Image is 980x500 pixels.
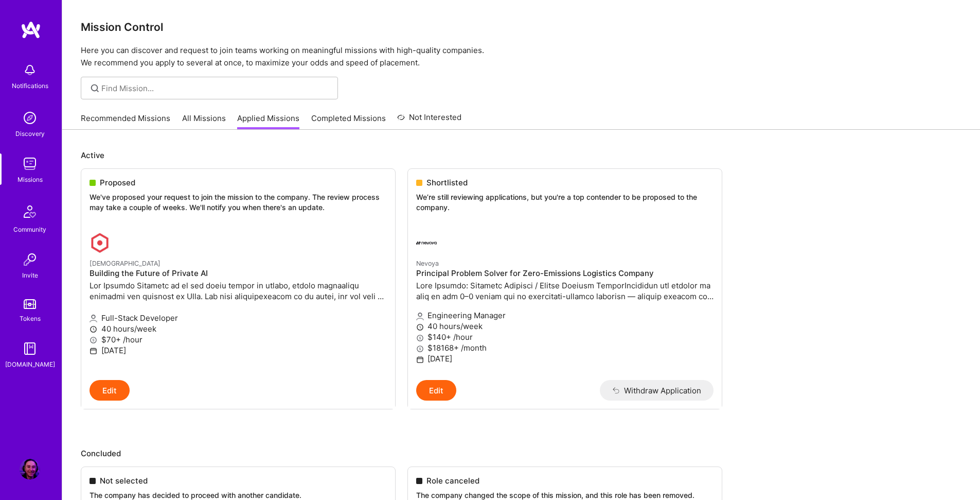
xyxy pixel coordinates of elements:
p: 40 hours/week [90,323,387,334]
p: We’re still reviewing applications, but you're a top contender to be proposed to the company. [416,192,714,212]
p: Active [81,150,961,161]
button: Withdraw Application [600,380,714,401]
p: Engineering Manager [416,310,714,321]
img: discovery [20,108,40,128]
a: Applied Missions [237,113,299,130]
p: $70+ /hour [90,334,387,345]
img: Nevoya company logo [416,233,437,253]
small: [DEMOGRAPHIC_DATA] [90,260,161,267]
img: bell [20,60,40,80]
i: icon Clock [90,325,97,333]
p: We've proposed your request to join the mission to the company. The review process may take a cou... [90,192,387,212]
i: icon MoneyGray [90,336,97,344]
h3: Mission Control [81,21,961,33]
div: [DOMAIN_NAME] [5,359,55,370]
div: Community [13,224,46,235]
span: Shortlisted [426,177,468,188]
p: $18168+ /month [416,342,714,353]
a: Kynismos company logo[DEMOGRAPHIC_DATA]Building the Future of Private AILor Ipsumdo Sitametc ad e... [81,225,395,380]
input: Find Mission... [101,83,330,94]
button: Edit [90,380,130,401]
i: icon SearchGrey [89,82,101,94]
i: icon Applicant [90,315,97,322]
p: Concluded [81,448,961,459]
i: icon MoneyGray [416,334,424,342]
img: User Avatar [20,459,40,479]
p: [DATE] [90,345,387,356]
a: Not Interested [397,111,461,130]
button: Edit [416,380,456,401]
img: logo [21,21,41,39]
h4: Building the Future of Private AI [90,269,387,278]
div: Discovery [15,128,45,139]
span: Proposed [100,177,135,188]
p: Here you can discover and request to join teams working on meaningful missions with high-quality ... [81,44,961,69]
a: Nevoya company logoNevoyaPrincipal Problem Solver for Zero-Emissions Logistics CompanyLore Ipsumd... [408,225,722,380]
div: Invite [22,270,38,281]
a: All Missions [182,113,226,130]
p: Lor Ipsumdo Sitametc ad el sed doeiu tempor in utlabo, etdolo magnaaliqu enimadmi ven quisnost ex... [90,280,387,302]
img: Invite [20,249,40,270]
a: User Avatar [17,459,43,479]
p: $140+ /hour [416,332,714,342]
i: icon Calendar [90,347,97,355]
i: icon Clock [416,323,424,331]
img: tokens [24,299,36,309]
i: icon Applicant [416,313,424,320]
p: Full-Stack Developer [90,313,387,323]
small: Nevoya [416,260,439,267]
i: icon Calendar [416,356,424,364]
div: Tokens [20,313,41,324]
p: 40 hours/week [416,321,714,332]
a: Completed Missions [311,113,386,130]
img: teamwork [20,153,40,174]
div: Missions [17,174,43,185]
p: Lore Ipsumdo: Sitametc Adipisci / Elitse Doeiusm TemporIncididun utl etdolor ma aliq en adm 0–0 v... [416,280,714,302]
img: guide book [20,338,40,359]
i: icon MoneyGray [416,345,424,353]
img: Community [17,199,42,224]
a: Recommended Missions [81,113,170,130]
div: Notifications [12,80,48,91]
img: Kynismos company logo [90,233,110,253]
p: [DATE] [416,353,714,364]
h4: Principal Problem Solver for Zero-Emissions Logistics Company [416,269,714,278]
